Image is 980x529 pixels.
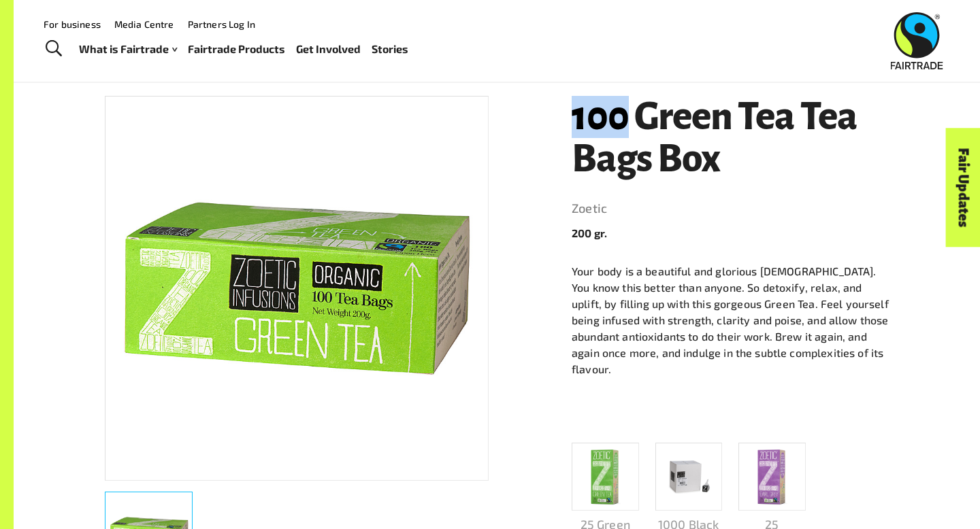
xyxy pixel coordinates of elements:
a: Get Involved [296,39,361,59]
a: Media Centre [114,18,174,30]
p: 200 gr. [572,225,889,241]
a: Fairtrade Products [188,39,285,59]
a: For business [44,18,101,30]
img: Fairtrade Australia New Zealand logo [891,12,943,69]
a: Partners Log In [188,18,255,30]
a: Zoetic [572,198,889,220]
a: Stories [372,39,408,59]
a: Toggle Search [37,32,70,66]
a: What is Fairtrade [79,39,177,59]
h1: 100 Green Tea Tea Bags Box [572,96,889,180]
p: Your body is a beautiful and glorious [DEMOGRAPHIC_DATA]. You know this better than anyone. So de... [572,263,889,377]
